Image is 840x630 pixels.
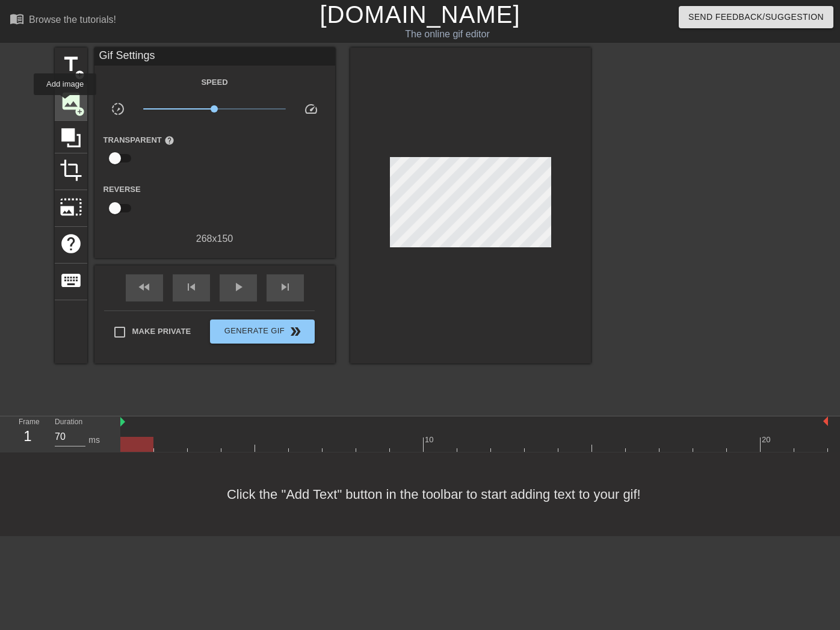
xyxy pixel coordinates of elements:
[94,232,335,246] div: 268 x 150
[75,107,85,117] span: add_circle
[320,1,520,28] a: [DOMAIN_NAME]
[132,326,191,338] span: Make Private
[184,280,199,294] span: skip_previous
[60,232,82,255] span: help
[137,280,152,294] span: fast_rewind
[60,53,82,76] span: title
[286,27,608,42] div: The online gif editor
[75,70,85,80] span: add_circle
[425,434,436,446] div: 10
[278,280,292,294] span: skip_next
[55,419,82,426] label: Duration
[94,48,335,66] div: Gif Settings
[103,184,141,196] label: Reverse
[29,14,116,25] div: Browse the tutorials!
[164,135,174,146] span: help
[210,320,314,344] button: Generate Gif
[10,11,24,26] span: menu_book
[60,90,82,113] span: image
[103,134,174,146] label: Transparent
[60,269,82,292] span: keyboard
[215,324,309,339] span: Generate Gif
[823,416,828,426] img: bound-end.png
[688,10,824,25] span: Send Feedback/Suggestion
[679,6,833,28] button: Send Feedback/Suggestion
[10,416,46,451] div: Frame
[201,76,227,88] label: Speed
[111,102,125,116] span: slow_motion_video
[762,434,773,446] div: 20
[304,102,318,116] span: speed
[10,11,116,30] a: Browse the tutorials!
[231,280,246,294] span: play_arrow
[288,324,303,339] span: double_arrow
[88,434,100,446] div: ms
[60,196,82,218] span: photo_size_select_large
[19,425,37,447] div: 1
[60,159,82,182] span: crop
